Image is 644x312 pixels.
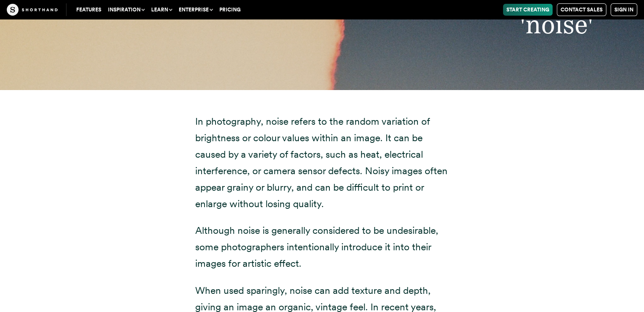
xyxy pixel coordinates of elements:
[195,113,449,213] p: In photography, noise refers to the random variation of brightness or colour values within an ima...
[216,4,244,16] a: Pricing
[7,4,58,16] img: The Craft
[195,222,449,272] p: Although noise is generally considered to be undesirable, some photographers intentionally introd...
[557,3,606,16] a: Contact Sales
[148,4,175,16] button: Learn
[175,4,216,16] button: Enterprise
[503,4,553,16] a: Start Creating
[73,4,105,16] a: Features
[611,3,637,16] a: Sign in
[105,4,148,16] button: Inspiration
